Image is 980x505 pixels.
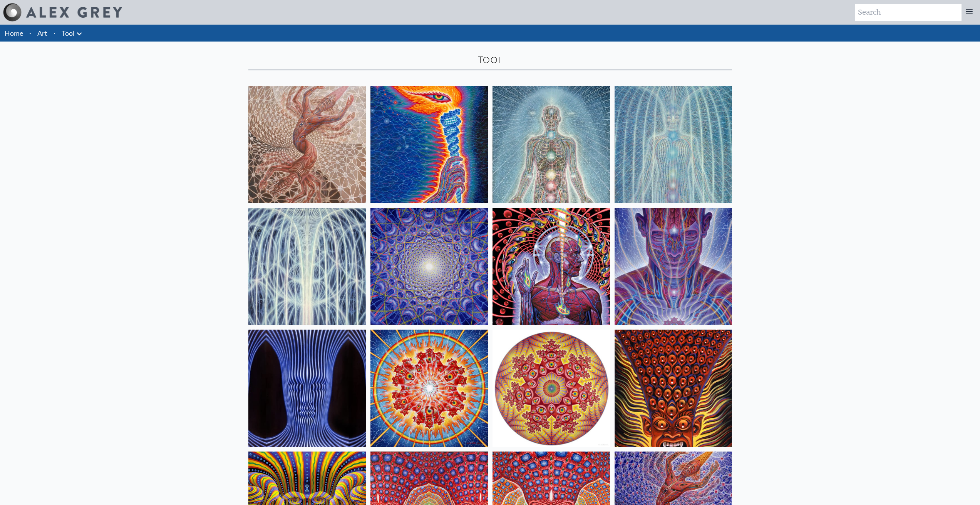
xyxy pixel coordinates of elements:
div: Tool [248,54,732,66]
a: Tool [62,28,75,38]
li: · [50,25,59,42]
a: Art [37,28,47,38]
img: Mystic Eye, 2018, Alex Grey [615,208,732,325]
a: Home [5,29,23,37]
li: · [26,25,34,42]
input: Search [855,4,962,21]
